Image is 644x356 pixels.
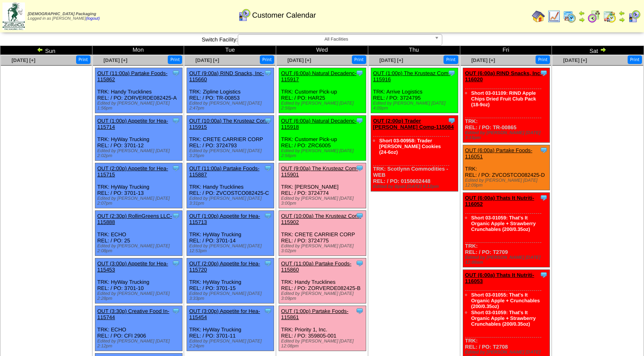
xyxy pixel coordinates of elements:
div: Edited by [PERSON_NAME] [DATE] 12:00am [465,255,550,265]
img: Tooltip [448,116,456,125]
img: Tooltip [172,164,180,172]
img: Tooltip [264,259,272,267]
a: OUT (3:30p) Creative Food In-115744 [97,308,169,320]
div: Edited by Bpali [DATE] 6:12pm [373,184,458,189]
img: Tooltip [356,164,364,172]
a: OUT (1:00p) Appetite for Hea-115713 [189,213,260,225]
button: Print [536,55,550,64]
div: TRK: CRETE CARRIER CORP REL: / PO: 3724793 [187,116,274,161]
div: Edited by [PERSON_NAME] [DATE] 2:47pm [189,101,274,111]
div: TRK: [PERSON_NAME] REL: / PO: 3724774 [279,163,366,208]
div: TRK: ECHO REL: / PO: 25 [95,211,182,256]
span: Logged in as [PERSON_NAME] [28,12,100,21]
a: OUT (9:00a) The Krusteaz Com-115901 [281,165,358,178]
a: Short 03-01109: RIND Apple Chips Dried Fruit Club Pack (18-9oz) [471,90,536,107]
a: Short 03-01059: That's It Organic Apple + Strawberry Crunchables (200/0.35oz) [471,215,536,232]
div: Edited by [PERSON_NAME] [DATE] 2:12pm [97,339,182,349]
div: TRK: CRETE CARRIER CORP REL: / PO: 3724775 [279,211,366,256]
a: [DATE] [+] [196,57,219,63]
img: Tooltip [448,69,456,77]
span: Customer Calendar [252,11,316,20]
span: [DATE] [+] [104,57,127,63]
img: Tooltip [172,212,180,220]
a: Short 03-01059: That's It Organic Apple + Strawberry Crunchables (200/0.35oz) [471,310,536,327]
img: Tooltip [356,116,364,125]
div: Edited by [PERSON_NAME] [DATE] 12:09pm [465,178,550,188]
div: TRK: Priority 1, Inc. REL: / PO: 359805-001 [279,306,366,351]
a: OUT (6:00a) Thats It Nutriti-116053 [465,272,534,284]
span: [DATE] [+] [563,57,587,63]
div: TRK: REL: / PO: TR-00865 [463,68,550,143]
a: OUT (1:00p) The Krusteaz Com-115916 [373,70,450,82]
a: OUT (1:00p) Appetite for Hea-115714 [97,118,168,130]
div: Edited by [PERSON_NAME] [DATE] 2:24pm [189,339,274,349]
img: calendarcustomer.gif [628,10,641,23]
div: TRK: Handy Trucklines REL: / PO: ZVCOSTCO082425-C [187,163,274,208]
a: [DATE] [+] [287,57,311,63]
div: TRK: Scotlynn Commodities - WEB REL: / PO: 0150602448 [371,116,458,192]
td: Wed [276,46,368,55]
a: OUT (10:00a) The Krusteaz Com-115915 [189,118,269,130]
a: [DATE] [+] [379,57,403,63]
button: Print [628,55,642,64]
div: Edited by [PERSON_NAME] [DATE] 2:02pm [97,148,182,158]
img: Tooltip [264,69,272,77]
img: Tooltip [356,212,364,220]
button: Print [168,55,182,64]
div: TRK: Customer Pick-up REL: / PO: HAR25 [279,68,366,113]
img: arrowright.gif [600,46,606,53]
img: Tooltip [540,194,548,202]
div: Edited by [PERSON_NAME] [DATE] 3:00pm [281,196,366,206]
a: [DATE] [+] [471,57,495,63]
a: OUT (6:00a) Thats It Nutriti-116052 [465,195,534,207]
button: Print [76,55,90,64]
div: TRK: Handy Trucklines REL: / PO: ZORVERDE082425-B [279,258,366,304]
img: Tooltip [356,259,364,267]
img: calendarblend.gif [588,10,601,23]
img: zoroco-logo-small.webp [2,2,25,30]
a: OUT (2:30p) RollinGreens LLC-115888 [97,213,172,225]
div: Edited by [PERSON_NAME] [DATE] 2:56pm [281,101,366,111]
img: arrowright.gif [579,16,585,23]
a: [DATE] [+] [11,57,35,63]
button: Print [444,55,458,64]
img: Tooltip [356,69,364,77]
a: Short 03-01055: That's It Organic Apple + Crunchables (200/0.35oz) [471,292,540,309]
button: Print [352,55,366,64]
td: Mon [92,46,184,55]
a: Short 03-00958: Trader [PERSON_NAME] Cookies (24-6oz) [379,138,441,155]
div: TRK: Customer Pick-up REL: / PO: ZRC6005 [279,116,366,161]
td: Sun [0,46,92,55]
div: Edited by [PERSON_NAME] [DATE] 12:08pm [281,339,366,349]
img: Tooltip [172,69,180,77]
div: TRK: HyWay Trucking REL: / PO: 3701-10 [95,258,182,304]
a: OUT (6:00a) Partake Foods-116051 [465,147,533,160]
div: Edited by [PERSON_NAME] [DATE] 3:33pm [189,291,274,301]
a: OUT (6:00a) RIND Snacks, Inc-116020 [465,70,542,82]
img: Tooltip [356,307,364,315]
div: Edited by [PERSON_NAME] [DATE] 12:53pm [189,244,274,253]
button: Print [260,55,274,64]
span: All Facilities [241,34,431,44]
div: Edited by [PERSON_NAME] [DATE] 3:09pm [281,291,366,301]
a: OUT (6:00a) Natural Decadenc-115918 [281,118,356,130]
a: OUT (1:00p) Partake Foods-115861 [281,308,349,320]
img: arrowleft.gif [579,10,585,16]
div: TRK: Handy Trucklines REL: / PO: ZORVERDE082425-A [95,68,182,113]
div: TRK: Arrive Logistics REL: / PO: 3724795 [371,68,458,113]
a: OUT (3:00p) Appetite for Hea-115454 [189,308,260,320]
a: OUT (6:00a) Natural Decadenc-115917 [281,70,356,82]
div: TRK: HyWay Trucking REL: / PO: 3701-12 [95,116,182,161]
img: arrowleft.gif [619,10,625,16]
img: line_graph.gif [547,10,561,23]
div: Edited by [PERSON_NAME] [DATE] 2:56pm [281,148,366,158]
div: TRK: ECHO REL: / PO: CFI 2906 [95,306,182,351]
img: Tooltip [172,307,180,315]
a: OUT (11:00a) Partake Foods-115860 [281,260,351,273]
div: TRK: REL: / PO: T2709 [463,193,550,267]
div: Edited by [PERSON_NAME] [DATE] 1:56pm [97,101,182,111]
